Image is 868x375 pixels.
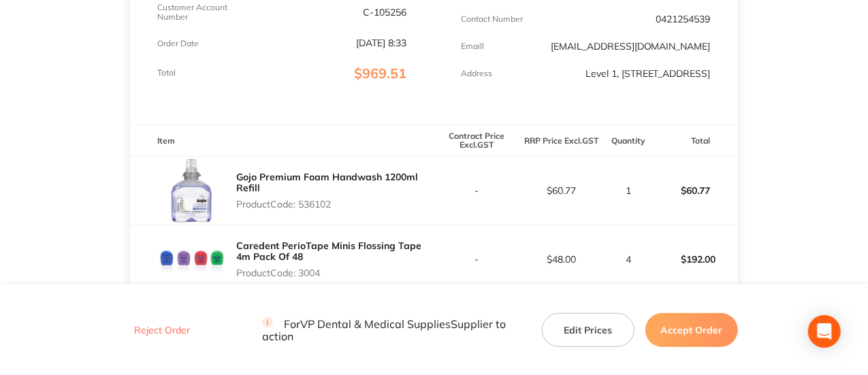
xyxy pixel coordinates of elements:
[157,157,225,225] img: c2NjY3N2OQ
[364,7,407,18] p: C-105256
[585,68,711,79] p: Level 1, [STREET_ADDRESS]
[542,312,634,346] button: Edit Prices
[462,69,493,78] p: Address
[462,14,524,24] p: Contact Number
[435,254,519,265] p: -
[462,42,485,51] p: Emaill
[808,315,841,348] div: Open Intercom Messenger
[434,125,519,157] th: Contract Price Excl. GST
[435,185,519,196] p: -
[645,312,738,346] button: Accept Order
[157,225,225,293] img: aWhma3g5bg
[654,174,737,207] p: $60.77
[236,171,418,194] a: Gojo Premium Foam Handwash 1200ml Refill
[357,37,407,48] p: [DATE] 8:33
[605,185,652,196] p: 1
[653,125,738,157] th: Total
[236,199,434,210] p: Product Code: 536102
[157,3,240,22] p: Customer Account Number
[236,267,434,278] p: Product Code: 3004
[654,243,737,276] p: $192.00
[519,125,604,157] th: RRP Price Excl. GST
[130,324,194,336] button: Reject Order
[262,316,526,342] p: For VP Dental & Medical Supplies Supplier to action
[656,14,711,25] p: 0421254539
[157,39,199,48] p: Order Date
[130,125,434,157] th: Item
[551,40,711,52] a: [EMAIL_ADDRESS][DOMAIN_NAME]
[519,254,603,265] p: $48.00
[605,254,652,265] p: 4
[236,240,421,263] a: Caredent PerioTape Minis Flossing Tape 4m Pack Of 48
[157,68,176,78] p: Total
[355,65,407,82] span: $969.51
[519,185,603,196] p: $60.77
[604,125,652,157] th: Quantity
